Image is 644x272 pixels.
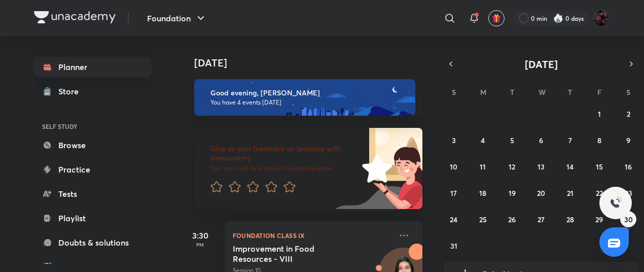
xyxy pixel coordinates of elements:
[34,11,116,26] a: Company Logo
[446,185,462,201] button: August 17, 2025
[568,135,572,145] abbr: August 7, 2025
[34,57,152,77] a: Planner
[450,215,457,224] abbr: August 24, 2025
[210,144,359,162] h6: Give us your feedback on learning with Unacademy
[34,11,116,23] img: Company Logo
[504,132,520,148] button: August 5, 2025
[626,87,630,97] abbr: Saturday
[210,88,406,97] h6: Good evening, [PERSON_NAME]
[34,208,152,228] a: Playlist
[533,158,549,175] button: August 13, 2025
[194,79,415,116] img: evening
[533,185,549,201] button: August 20, 2025
[566,162,574,172] abbr: August 14, 2025
[539,135,543,145] abbr: August 6, 2025
[504,185,520,201] button: August 19, 2025
[509,188,516,198] abbr: August 19, 2025
[510,135,514,145] abbr: August 5, 2025
[446,237,462,254] button: August 31, 2025
[475,185,491,201] button: August 18, 2025
[446,211,462,227] button: August 24, 2025
[509,162,515,172] abbr: August 12, 2025
[508,215,516,224] abbr: August 26, 2025
[233,229,392,242] p: Foundation Class IX
[591,158,607,175] button: August 15, 2025
[504,211,520,227] button: August 26, 2025
[538,162,545,172] abbr: August 13, 2025
[34,81,152,101] a: Store
[446,132,462,148] button: August 3, 2025
[481,135,485,145] abbr: August 4, 2025
[596,188,603,198] abbr: August 22, 2025
[624,215,633,224] abbr: August 30, 2025
[625,188,632,198] abbr: August 23, 2025
[598,109,601,119] abbr: August 1, 2025
[525,57,558,71] span: [DATE]
[480,162,486,172] abbr: August 11, 2025
[610,197,622,209] img: ttu
[620,211,636,227] button: August 30, 2025
[597,135,601,145] abbr: August 8, 2025
[34,159,152,180] a: Practice
[595,215,603,224] abbr: August 29, 2025
[591,211,607,227] button: August 29, 2025
[553,13,563,23] img: streak
[591,185,607,201] button: August 22, 2025
[210,98,406,107] p: You have 4 events [DATE]
[180,242,221,248] p: PM
[566,215,574,224] abbr: August 28, 2025
[539,87,546,97] abbr: Wednesday
[620,158,636,175] button: August 16, 2025
[625,162,632,172] abbr: August 16, 2025
[180,229,221,242] h5: 3:30
[34,135,152,155] a: Browse
[458,57,624,71] button: [DATE]
[141,8,213,28] button: Foundation
[194,57,433,69] h4: [DATE]
[537,188,545,198] abbr: August 20, 2025
[492,14,501,23] img: avatar
[475,158,491,175] button: August 11, 2025
[452,135,456,145] abbr: August 3, 2025
[452,87,456,97] abbr: Sunday
[34,184,152,204] a: Tests
[562,185,578,201] button: August 21, 2025
[58,85,85,97] div: Store
[533,132,549,148] button: August 6, 2025
[620,185,636,201] button: August 23, 2025
[538,215,545,224] abbr: August 27, 2025
[533,211,549,227] button: August 27, 2025
[567,188,574,198] abbr: August 21, 2025
[475,132,491,148] button: August 4, 2025
[479,188,486,198] abbr: August 18, 2025
[210,164,359,173] p: Your word will help make Unacademy better
[562,211,578,227] button: August 28, 2025
[328,128,422,209] img: feedback_image
[627,109,630,119] abbr: August 2, 2025
[480,87,486,97] abbr: Monday
[626,135,630,145] abbr: August 9, 2025
[488,10,505,26] button: avatar
[591,132,607,148] button: August 8, 2025
[562,158,578,175] button: August 14, 2025
[620,132,636,148] button: August 9, 2025
[34,232,152,253] a: Doubts & solutions
[510,87,514,97] abbr: Tuesday
[233,244,359,264] h5: Improvement in Food Resources - VIII
[34,118,152,135] h6: SELF STUDY
[620,106,636,122] button: August 2, 2025
[593,10,610,27] img: Ananya
[475,211,491,227] button: August 25, 2025
[596,162,603,172] abbr: August 15, 2025
[479,215,487,224] abbr: August 25, 2025
[504,158,520,175] button: August 12, 2025
[446,158,462,175] button: August 10, 2025
[568,87,572,97] abbr: Thursday
[450,241,457,251] abbr: August 31, 2025
[562,132,578,148] button: August 7, 2025
[591,106,607,122] button: August 1, 2025
[450,162,457,172] abbr: August 10, 2025
[450,188,457,198] abbr: August 17, 2025
[597,87,601,97] abbr: Friday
